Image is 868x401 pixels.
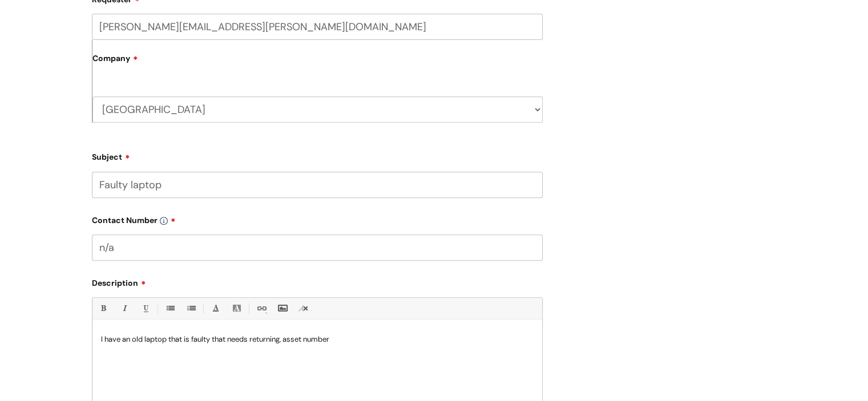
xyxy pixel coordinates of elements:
[163,301,177,315] a: • Unordered List (Ctrl-Shift-7)
[117,301,131,315] a: Italic (Ctrl-I)
[96,301,110,315] a: Bold (Ctrl-B)
[160,217,168,225] img: info-icon.svg
[138,301,152,315] a: Underline(Ctrl-U)
[101,334,534,345] p: I have an old laptop that is faulty that needs returning, asset number
[92,50,543,75] label: Company
[92,14,543,40] input: Email
[275,301,289,315] a: Insert Image...
[184,301,198,315] a: 1. Ordered List (Ctrl-Shift-8)
[296,301,310,315] a: Remove formatting (Ctrl-\)
[229,301,244,315] a: Back Color
[254,301,268,315] a: Link
[92,212,543,225] label: Contact Number
[92,274,543,288] label: Description
[92,148,543,162] label: Subject
[208,301,223,315] a: Font Color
